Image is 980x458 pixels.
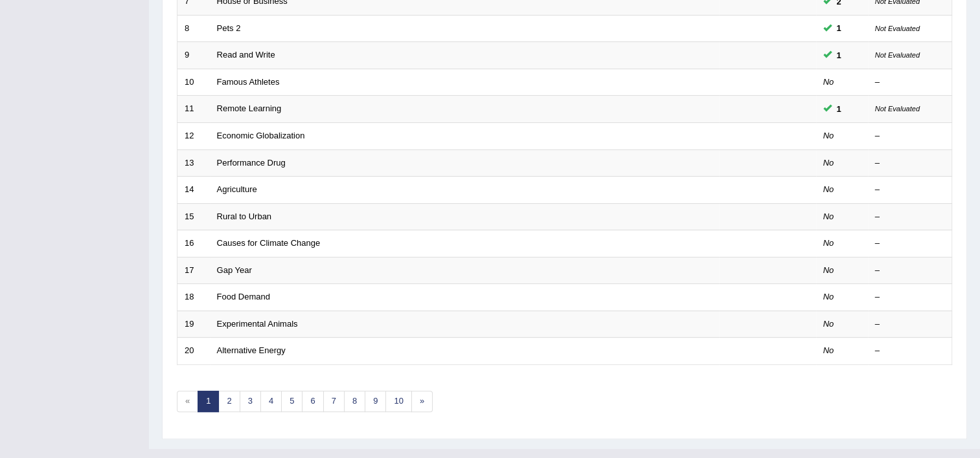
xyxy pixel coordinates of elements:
span: You can still take this question [832,21,847,35]
a: 4 [260,391,282,412]
a: Experimental Animals [217,319,298,329]
td: 14 [177,177,210,204]
div: – [875,291,945,303]
a: 3 [240,391,261,412]
td: 12 [177,122,210,149]
a: 8 [344,391,365,412]
a: Performance Drug [217,158,286,168]
small: Not Evaluated [875,51,920,59]
td: 18 [177,284,210,311]
div: – [875,237,945,250]
a: 1 [198,391,219,412]
a: 5 [281,391,302,412]
div: – [875,184,945,196]
em: No [823,212,834,221]
span: « [177,391,198,412]
a: Alternative Energy [217,345,286,355]
em: No [823,77,834,87]
td: 16 [177,230,210,257]
a: Rural to Urban [217,212,272,221]
div: – [875,211,945,223]
a: 6 [302,391,323,412]
small: Not Evaluated [875,105,920,113]
td: 19 [177,311,210,338]
small: Not Evaluated [875,25,920,32]
div: – [875,345,945,357]
em: No [823,238,834,248]
em: No [823,265,834,275]
em: No [823,131,834,140]
a: Gap Year [217,265,252,275]
a: Economic Globalization [217,131,305,140]
em: No [823,345,834,355]
a: 10 [385,391,411,412]
td: 10 [177,69,210,96]
td: 20 [177,338,210,365]
div: – [875,130,945,142]
td: 11 [177,96,210,123]
td: 13 [177,149,210,177]
td: 17 [177,257,210,284]
em: No [823,292,834,301]
span: You can still take this question [832,102,847,116]
div: – [875,76,945,89]
a: Causes for Climate Change [217,238,321,248]
a: Famous Athletes [217,77,280,87]
td: 9 [177,42,210,69]
a: Food Demand [217,292,270,301]
a: » [411,391,433,412]
a: 2 [218,391,240,412]
a: Remote Learning [217,104,282,113]
a: Pets 2 [217,23,241,33]
a: Agriculture [217,184,257,194]
a: Read and Write [217,50,275,60]
em: No [823,184,834,194]
div: – [875,318,945,331]
div: – [875,265,945,277]
em: No [823,319,834,329]
td: 15 [177,203,210,230]
td: 8 [177,15,210,42]
a: 9 [365,391,386,412]
span: You can still take this question [832,49,847,62]
em: No [823,158,834,168]
a: 7 [323,391,345,412]
div: – [875,157,945,169]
